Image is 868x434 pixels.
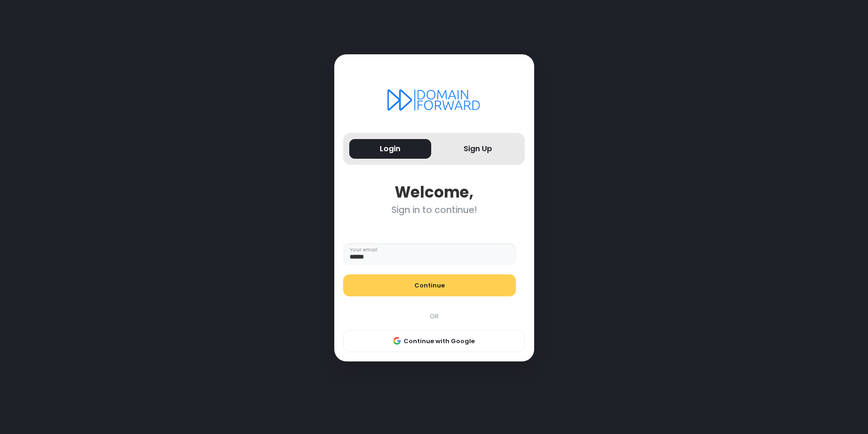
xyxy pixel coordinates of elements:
div: Sign in to continue! [343,205,525,215]
button: Continue [343,274,516,297]
div: OR [338,312,530,321]
button: Login [349,139,431,159]
div: Welcome, [343,183,525,201]
button: Continue with Google [343,330,525,353]
button: Sign Up [437,139,519,159]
